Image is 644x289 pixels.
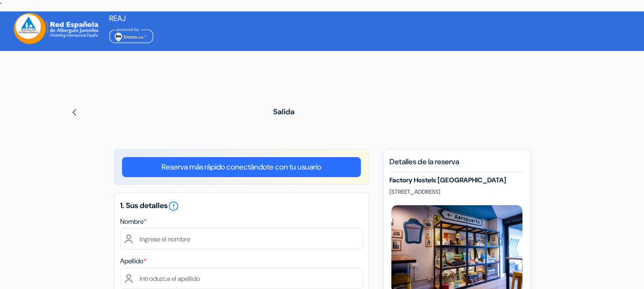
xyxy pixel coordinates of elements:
label: Nombre [120,217,146,227]
label: Apellido [120,256,146,266]
input: Introduzca el apellido [120,268,363,289]
span: REAJ [109,13,126,23]
a: error_outline [168,200,179,210]
h5: Factory Hostels [GEOGRAPHIC_DATA] [389,176,524,184]
input: Ingrese el nombre [120,228,363,249]
i: error_outline [168,200,179,212]
h5: Detalles de la reserva [389,157,524,172]
img: left_arrow.svg [71,109,78,116]
a: Reserva más rápido conectándote con tu usuario [122,157,361,177]
p: [STREET_ADDRESS] [389,188,524,196]
h5: 1. Sus detalles [120,200,363,212]
span: Salida [273,107,295,117]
